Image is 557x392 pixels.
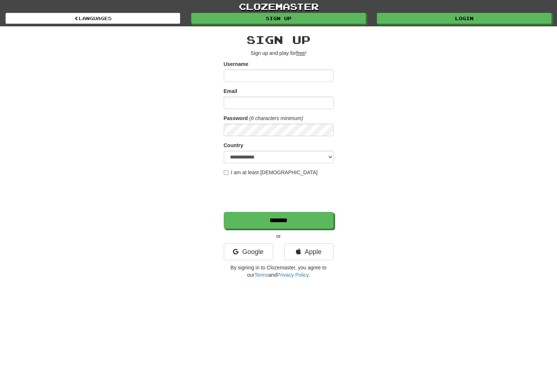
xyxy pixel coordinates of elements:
u: free [296,50,305,56]
p: By signing in to Clozemaster, you agree to our and . [224,264,334,279]
iframe: reCAPTCHA [224,180,335,208]
a: Login [377,13,552,24]
label: Email [224,87,237,95]
label: I am at least [DEMOGRAPHIC_DATA] [224,169,318,176]
h2: Sign up [224,34,334,46]
input: I am at least [DEMOGRAPHIC_DATA] [224,170,229,175]
a: Languages [5,13,180,24]
label: Username [224,60,249,68]
p: or [224,232,334,240]
a: Privacy Policy [277,272,308,278]
label: Country [224,142,244,149]
a: Apple [284,243,334,260]
a: Terms [255,272,268,278]
a: Google [224,243,273,260]
em: (6 characters minimum) [249,115,303,121]
p: Sign up and play for ! [224,49,334,57]
a: Sign up [191,13,366,24]
label: Password [224,115,248,122]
